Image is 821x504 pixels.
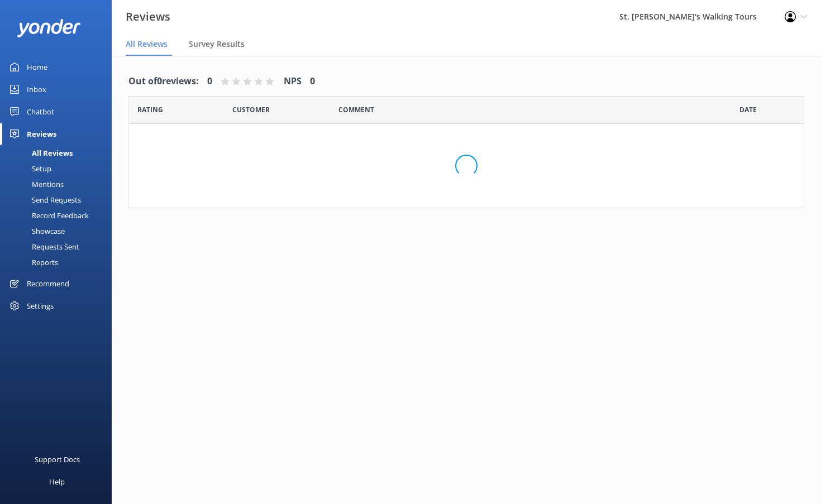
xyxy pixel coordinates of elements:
[35,448,80,471] div: Support Docs
[284,74,302,89] h4: NPS
[7,192,112,208] a: Send Requests
[7,176,112,192] a: Mentions
[7,239,79,255] div: Requests Sent
[128,74,199,89] h4: Out of 0 reviews:
[7,208,89,223] div: Record Feedback
[49,471,65,493] div: Help
[7,255,112,270] a: Reports
[310,74,315,89] h4: 0
[27,100,54,123] div: Chatbot
[739,104,757,115] span: Date
[7,192,81,208] div: Send Requests
[207,74,212,89] h4: 0
[7,208,112,223] a: Record Feedback
[126,39,168,50] span: All Reviews
[126,8,170,26] h3: Reviews
[7,161,112,176] a: Setup
[7,223,112,239] a: Showcase
[232,104,270,115] span: Date
[7,145,73,161] div: All Reviews
[7,161,51,176] div: Setup
[338,104,374,115] span: Question
[27,78,46,100] div: Inbox
[7,239,112,255] a: Requests Sent
[27,56,47,78] div: Home
[27,295,54,317] div: Settings
[17,19,81,37] img: yonder-white-logo.png
[189,39,245,50] span: Survey Results
[7,223,65,239] div: Showcase
[27,272,69,295] div: Recommend
[7,145,112,161] a: All Reviews
[137,104,163,115] span: Date
[27,123,56,145] div: Reviews
[7,255,58,270] div: Reports
[7,176,64,192] div: Mentions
